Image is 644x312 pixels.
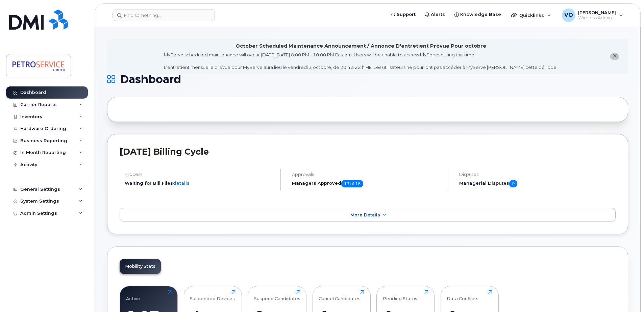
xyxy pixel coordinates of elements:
[173,180,190,186] a: details
[459,172,616,177] h4: Disputes
[341,180,363,187] span: 13 of 16
[292,172,442,177] h4: Approvals
[459,180,616,187] h5: Managerial Disputes
[125,172,275,177] h4: Process
[254,290,300,301] div: Suspend Candidates
[350,212,380,217] span: More Details
[125,180,275,186] li: Waiting for Bill Files
[509,180,517,187] span: 0
[120,147,616,157] h2: [DATE] Billing Cycle
[292,180,442,187] h5: Managers Approved
[447,290,478,301] div: Data Conflicts
[319,290,361,301] div: Cancel Candidates
[164,52,558,71] div: MyServe scheduled maintenance will occur [DATE][DATE] 8:00 PM - 10:00 PM Eastern. Users will be u...
[120,74,181,84] span: Dashboard
[126,290,140,301] div: Active
[236,43,486,50] div: October Scheduled Maintenance Announcement / Annonce D'entretient Prévue Pour octobre
[610,53,619,60] button: close notification
[383,290,417,301] div: Pending Status
[190,290,235,301] div: Suspended Devices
